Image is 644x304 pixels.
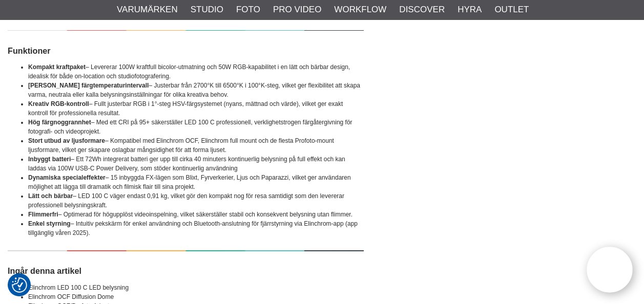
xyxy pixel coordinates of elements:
a: Varumärken [117,3,178,16]
a: Pro Video [273,3,321,16]
strong: [PERSON_NAME] färgtemperaturintervall [28,82,149,89]
li: – Fullt justerbar RGB i 1°-steg HSV-färgsystemet (nyans, mättnad och värde), vilket ger exakt kon... [28,99,364,118]
li: – Justerbar från 2700°K till 6500°K i 100°K-steg, vilket ger flexibilitet att skapa varma, neutra... [28,81,364,99]
img: Elinchrom LED 100 C - Items Included [8,250,364,251]
a: Workflow [334,3,386,16]
li: – Optimerad för högupplöst videoinspelning, vilket säkerställer stabil och konsekvent belysning u... [28,210,364,219]
li: Elinchrom LED 100 C LED belysning [28,283,364,292]
a: Studio [191,3,223,16]
a: Discover [399,3,445,16]
li: – Ett 72Wh integrerat batteri ger upp till cirka 40 minuters kontinuerlig belysning på full effek... [28,155,364,173]
strong: Inbyggt batteri [28,156,71,163]
strong: Kreativ RGB-kontroll [28,100,89,107]
strong: Kompakt kraftpaket [28,63,86,71]
li: – Med ett CRI på 95+ säkerställer LED 100 C professionell, verklighetstrogen färgåtergivning för ... [28,118,364,136]
strong: Dynamiska specialeffekter [28,174,106,181]
li: – Intuitiv pekskärm för enkel användning och Bluetooth-anslutning för fjärrstyrning via Elinchrom... [28,219,364,237]
li: Elinchrom OCF Diffusion Dome [28,292,364,301]
a: Hyra [458,3,482,16]
h3: Ingår denna artikel [8,265,364,277]
img: Elinchrom LED 100 C - Key Features [8,30,364,31]
li: – Kompatibel med Elinchrom OCF, Elinchrom full mount och de flesta Profoto-mount ljusformare, vil... [28,136,364,155]
li: – Levererar 100W kraftfull bicolor-utmatning och 50W RGB-kapabilitet i en lätt och bärbar design,... [28,62,364,81]
strong: Hög färgnoggrannhet [28,119,91,126]
button: Samtyckesinställningar [12,276,27,294]
strong: Lätt och bärbar [28,192,73,200]
h3: Funktioner [8,45,364,57]
strong: Stort utbud av ljusformare [28,137,105,144]
a: Outlet [494,3,529,16]
strong: Flimmerfri [28,211,58,218]
strong: Enkel styrning [28,220,71,227]
li: – 15 inbyggda FX-lägen som Blixt, Fyrverkerier, Ljus och Paparazzi, vilket ger användaren möjligh... [28,173,364,191]
img: Revisit consent button [12,277,27,293]
li: – LED 100 C väger endast 0,91 kg, vilket gör den kompakt nog för resa samtidigt som den levererar... [28,191,364,210]
a: Foto [236,3,260,16]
